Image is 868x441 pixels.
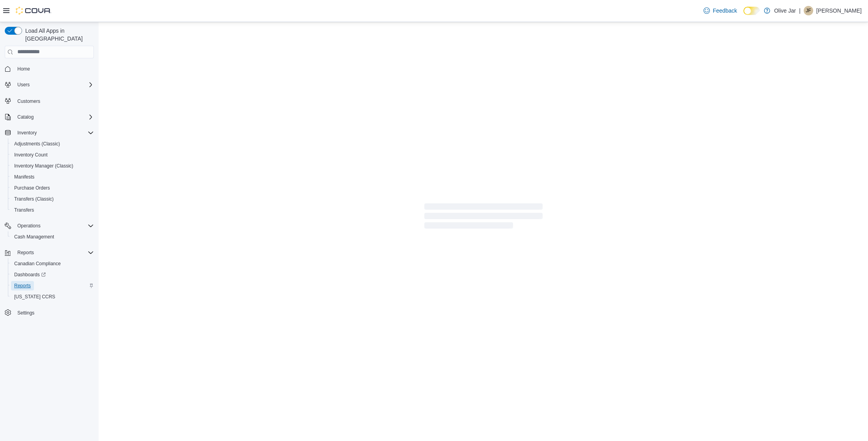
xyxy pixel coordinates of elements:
[14,308,37,318] a: Settings
[14,196,54,202] span: Transfers (Classic)
[14,64,33,74] a: Home
[774,6,796,15] p: Olive Jar
[11,183,94,193] span: Purchase Orders
[8,182,97,194] button: Purchase Orders
[8,291,97,302] button: [US_STATE] CCRS
[11,259,94,268] span: Canadian Compliance
[2,220,97,231] button: Operations
[11,172,94,182] span: Manifests
[11,194,57,204] a: Transfers (Classic)
[14,272,46,278] span: Dashboards
[2,127,97,138] button: Inventory
[743,7,760,15] input: Dark Mode
[799,6,801,15] p: |
[11,161,77,171] a: Inventory Manager (Classic)
[2,79,97,90] button: Users
[11,172,37,182] a: Manifests
[11,281,34,290] a: Reports
[11,205,37,215] a: Transfers
[11,183,53,193] a: Purchase Orders
[2,95,97,106] button: Customers
[2,247,97,258] button: Reports
[11,259,64,268] a: Canadian Compliance
[2,63,97,74] button: Home
[5,60,94,339] nav: Complex example
[8,269,97,280] a: Dashboards
[14,141,60,147] span: Adjustments (Classic)
[11,139,63,149] a: Adjustments (Classic)
[14,97,43,106] a: Customers
[11,270,49,279] a: Dashboards
[804,6,813,15] div: Jonathan Ferdman
[17,249,34,256] span: Reports
[14,248,94,257] span: Reports
[14,80,94,89] span: Users
[17,223,41,229] span: Operations
[11,232,57,242] a: Cash Management
[11,150,51,160] a: Inventory Count
[11,281,94,290] span: Reports
[17,310,34,316] span: Settings
[11,139,94,149] span: Adjustments (Classic)
[8,149,97,160] button: Inventory Count
[14,221,44,231] button: Operations
[8,138,97,149] button: Adjustments (Classic)
[22,27,94,43] span: Load All Apps in [GEOGRAPHIC_DATA]
[14,64,94,74] span: Home
[8,280,97,291] button: Reports
[14,234,54,240] span: Cash Management
[8,205,97,216] button: Transfers
[11,292,58,301] a: [US_STATE] CCRS
[14,112,94,122] span: Catalog
[713,7,737,15] span: Feedback
[14,96,94,106] span: Customers
[14,248,37,257] button: Reports
[14,174,34,180] span: Manifests
[8,171,97,182] button: Manifests
[11,205,94,215] span: Transfers
[14,112,37,122] button: Catalog
[14,163,73,169] span: Inventory Manager (Classic)
[17,82,30,88] span: Users
[8,231,97,242] button: Cash Management
[14,152,48,158] span: Inventory Count
[16,7,51,15] img: Cova
[14,128,94,138] span: Inventory
[424,205,543,230] span: Loading
[17,130,37,136] span: Inventory
[14,294,55,300] span: [US_STATE] CCRS
[14,283,31,289] span: Reports
[700,3,740,19] a: Feedback
[14,221,94,231] span: Operations
[11,270,94,279] span: Dashboards
[8,194,97,205] button: Transfers (Classic)
[8,258,97,269] button: Canadian Compliance
[816,6,862,15] p: [PERSON_NAME]
[806,6,811,15] span: JF
[11,292,94,301] span: Washington CCRS
[14,128,40,138] button: Inventory
[2,112,97,123] button: Catalog
[14,261,61,267] span: Canadian Compliance
[11,161,94,171] span: Inventory Manager (Classic)
[2,307,97,318] button: Settings
[14,185,50,191] span: Purchase Orders
[17,98,40,104] span: Customers
[11,194,94,204] span: Transfers (Classic)
[17,114,34,120] span: Catalog
[14,207,34,213] span: Transfers
[14,80,33,89] button: Users
[8,160,97,171] button: Inventory Manager (Classic)
[17,66,30,72] span: Home
[11,150,94,160] span: Inventory Count
[14,308,94,318] span: Settings
[11,232,94,242] span: Cash Management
